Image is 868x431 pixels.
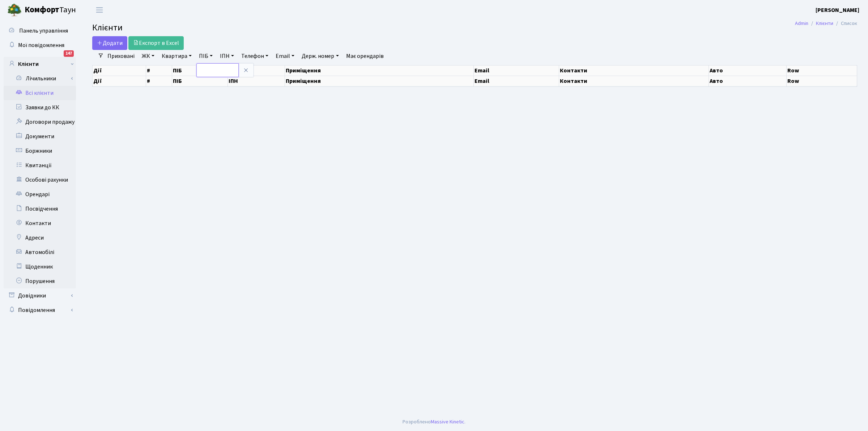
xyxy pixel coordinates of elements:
[172,65,228,76] th: ПІБ
[8,71,76,86] a: Лічильники
[4,24,76,38] a: Панель управління
[4,173,76,187] a: Особові рахунки
[159,50,195,62] a: Квартира
[4,129,76,144] a: Документи
[25,4,59,16] b: Комфорт
[816,20,833,27] a: Клієнти
[4,187,76,202] a: Орендарі
[285,65,474,76] th: Приміщення
[93,65,146,76] th: Дії
[784,16,868,31] nav: breadcrumb
[559,76,709,86] th: Контакти
[709,65,787,76] th: Авто
[25,4,76,16] span: Таун
[90,4,109,16] button: Переключити навігацію
[299,50,341,62] a: Держ. номер
[92,36,127,50] a: Додати
[146,65,172,76] th: #
[4,216,76,231] a: Контакти
[4,158,76,173] a: Квитанції
[217,50,237,62] a: ІПН
[4,259,76,274] a: Щоденник
[343,50,387,62] a: Має орендарів
[105,50,137,62] a: Приховані
[227,65,285,76] th: ІПН
[18,41,64,49] span: Мої повідомлення
[64,50,74,57] div: 147
[227,76,285,86] th: ІПН
[4,288,76,303] a: Довідники
[474,76,559,86] th: Email
[238,50,271,62] a: Телефон
[403,418,465,426] div: Розроблено .
[816,6,859,14] a: [PERSON_NAME]
[833,20,857,28] li: Список
[92,21,123,34] span: Клієнти
[273,50,297,62] a: Email
[816,6,859,14] b: [PERSON_NAME]
[146,76,172,86] th: #
[4,86,76,100] a: Всі клієнти
[4,274,76,288] a: Порушення
[128,36,184,50] a: Експорт в Excel
[4,245,76,259] a: Автомобілі
[787,65,857,76] th: Row
[4,231,76,245] a: Адреси
[474,65,559,76] th: Email
[559,65,709,76] th: Контакти
[97,39,123,47] span: Додати
[93,76,146,86] th: Дії
[139,50,157,62] a: ЖК
[4,303,76,317] a: Повідомлення
[285,76,474,86] th: Приміщення
[196,50,216,62] a: ПІБ
[4,57,76,71] a: Клієнти
[4,115,76,129] a: Договори продажу
[431,418,464,426] a: Massive Kinetic
[7,3,22,17] img: logo.png
[4,100,76,115] a: Заявки до КК
[172,76,228,86] th: ПІБ
[19,27,68,35] span: Панель управління
[787,76,857,86] th: Row
[4,144,76,158] a: Боржники
[795,20,808,27] a: Admin
[709,76,787,86] th: Авто
[4,38,76,52] a: Мої повідомлення147
[4,202,76,216] a: Посвідчення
